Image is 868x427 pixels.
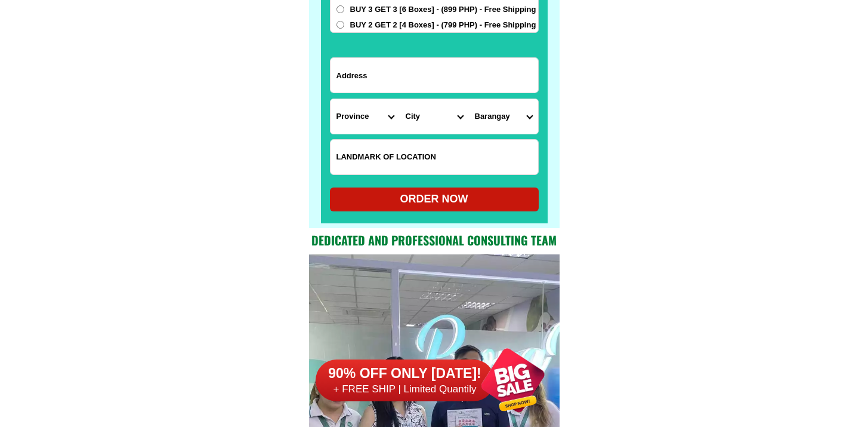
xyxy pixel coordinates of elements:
[330,191,539,207] div: ORDER NOW
[350,4,536,16] span: BUY 3 GET 3 [6 Boxes] - (899 PHP) - Free Shipping
[330,58,538,93] input: Input address
[309,231,560,249] h2: Dedicated and professional consulting team
[336,5,344,13] input: BUY 3 GET 3 [6 Boxes] - (899 PHP) - Free Shipping
[316,383,495,396] h6: + FREE SHIP | Limited Quantily
[330,140,538,174] input: Input LANDMARKOFLOCATION
[350,19,536,31] span: BUY 2 GET 2 [4 Boxes] - (799 PHP) - Free Shipping
[336,21,344,29] input: BUY 2 GET 2 [4 Boxes] - (799 PHP) - Free Shipping
[316,365,495,383] h6: 90% OFF ONLY [DATE]!
[330,99,400,134] select: Select province
[400,99,469,134] select: Select district
[469,99,538,134] select: Select commune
